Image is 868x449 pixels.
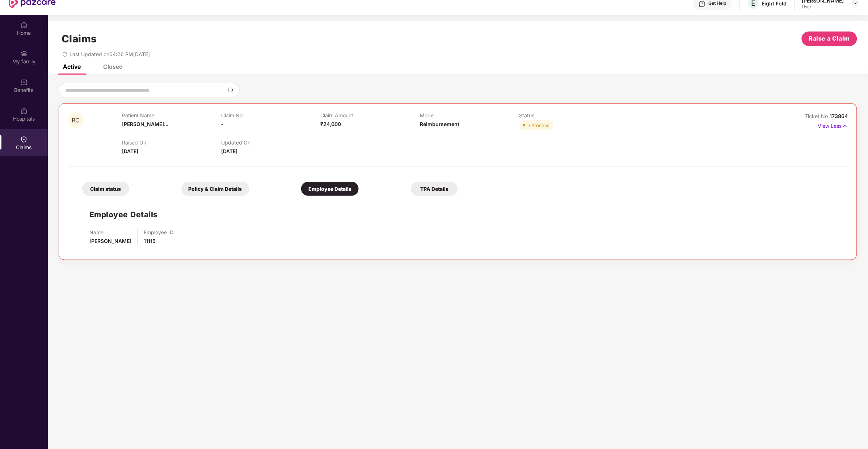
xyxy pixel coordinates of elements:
div: Get Help [709,0,726,6]
div: Closed [103,63,123,70]
div: User [802,4,844,10]
p: Raised On [122,139,221,146]
p: Updated On [221,139,320,146]
p: Claim No [221,112,320,118]
p: View Less [818,120,848,130]
div: Active [63,63,81,70]
h1: Employee Details [89,209,158,221]
span: [DATE] [221,148,237,154]
span: - [221,121,224,127]
img: svg+xml;base64,PHN2ZyBpZD0iRHJvcGRvd24tMzJ4MzIiIHhtbG5zPSJodHRwOi8vd3d3LnczLm9yZy8yMDAwL3N2ZyIgd2... [852,0,858,6]
span: [DATE] [122,148,138,154]
span: Ticket No [805,113,830,119]
span: [PERSON_NAME] [89,238,131,244]
span: Reimbursement [420,121,459,127]
img: svg+xml;base64,PHN2ZyBpZD0iSGVscC0zMngzMiIgeG1sbnM9Imh0dHA6Ly93d3cudzMub3JnLzIwMDAvc3ZnIiB3aWR0aD... [699,0,706,8]
img: svg+xml;base64,PHN2ZyBpZD0iSG9zcGl0YWxzIiB4bWxucz0iaHR0cDovL3d3dy53My5vcmcvMjAwMC9zdmciIHdpZHRoPS... [20,107,28,114]
div: In Process [527,122,550,129]
p: Claim Amount [321,112,420,118]
img: svg+xml;base64,PHN2ZyBpZD0iU2VhcmNoLTMyeDMyIiB4bWxucz0iaHR0cDovL3d3dy53My5vcmcvMjAwMC9zdmciIHdpZH... [228,87,233,93]
img: svg+xml;base64,PHN2ZyBpZD0iQ2xhaW0iIHhtbG5zPSJodHRwOi8vd3d3LnczLm9yZy8yMDAwL3N2ZyIgd2lkdGg9IjIwIi... [20,136,28,143]
span: 11115 [144,238,156,244]
div: TPA Details [411,182,458,196]
div: Employee Details [301,182,359,196]
span: Last Updated on 04:26 PM[DATE] [69,51,150,57]
h1: Claims [62,33,97,45]
img: svg+xml;base64,PHN2ZyBpZD0iSG9tZSIgeG1sbnM9Imh0dHA6Ly93d3cudzMub3JnLzIwMDAvc3ZnIiB3aWR0aD0iMjAiIG... [20,21,28,29]
span: [PERSON_NAME]... [122,121,168,127]
p: Status [519,112,619,118]
img: svg+xml;base64,PHN2ZyBpZD0iQmVuZWZpdHMiIHhtbG5zPSJodHRwOi8vd3d3LnczLm9yZy8yMDAwL3N2ZyIgd2lkdGg9Ij... [20,79,28,86]
p: Patient Name [122,112,221,118]
button: Raise a Claim [802,32,857,46]
div: Claim status [82,182,129,196]
p: Employee ID [144,229,173,235]
span: 173864 [830,113,848,119]
img: svg+xml;base64,PHN2ZyB4bWxucz0iaHR0cDovL3d3dy53My5vcmcvMjAwMC9zdmciIHdpZHRoPSIxNyIgaGVpZ2h0PSIxNy... [842,122,848,130]
img: svg+xml;base64,PHN2ZyB3aWR0aD0iMjAiIGhlaWdodD0iMjAiIHZpZXdCb3g9IjAgMCAyMCAyMCIgZmlsbD0ibm9uZSIgeG... [20,50,28,57]
div: Policy & Claim Details [181,182,249,196]
p: Mode [420,112,519,118]
span: ₹24,000 [321,121,341,127]
span: BC [72,117,80,123]
span: redo [62,51,67,57]
p: Name [89,229,131,235]
span: Raise a Claim [809,34,850,43]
